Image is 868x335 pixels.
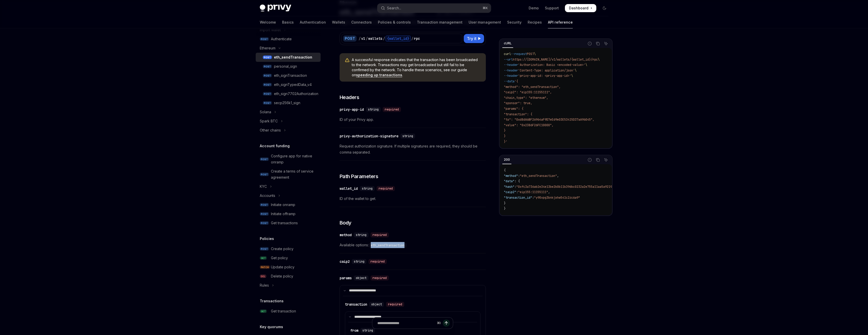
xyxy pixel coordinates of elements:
[340,242,486,248] span: Available options:
[260,247,269,251] span: POST
[504,74,518,78] span: --header
[368,107,379,111] span: string
[504,63,518,67] span: --header
[260,127,281,133] div: Other chains
[464,34,484,43] button: Try it
[371,302,382,306] span: object
[260,45,275,51] div: Ethereum
[282,16,294,28] a: Basics
[534,196,580,200] span: "y90vpg3bnkjxhw541c2zc6a9"
[263,101,272,105] span: POST
[271,255,288,261] div: Get policy
[271,153,318,165] div: Configure app for native onramp
[256,191,321,200] button: Toggle Accounts section
[256,182,321,191] button: Toggle KYC section
[504,190,516,194] span: "caip2"
[483,6,488,10] span: ⌘ K
[260,298,284,304] h5: Transactions
[256,44,321,53] button: Toggle Ethereum section
[256,126,321,135] button: Toggle Other chains section
[260,282,269,288] div: Rules
[256,34,321,44] a: POSTAuthenticate
[271,220,298,226] div: Get transactions
[518,63,585,67] span: 'Authorization: Basic <encoded-value>'
[600,4,608,12] button: Toggle dark mode
[274,63,297,69] div: personal_sign
[256,281,321,290] button: Toggle Rules section
[603,40,609,47] button: Ask AI
[271,211,296,217] div: Initiate offramp
[352,57,481,78] span: A successful response indicates that the transaction has been broadcasted to the network. Transac...
[356,276,366,280] span: object
[586,40,593,47] button: Report incorrect code
[504,168,506,172] span: {
[271,246,293,252] div: Create policy
[371,232,389,237] div: required
[260,157,269,161] span: POST
[378,16,411,28] a: Policies & controls
[586,157,593,163] button: Report incorrect code
[256,80,321,89] a: POSTeth_signTypedData_v4
[359,36,361,41] div: /
[417,16,463,28] a: Transaction management
[386,302,404,307] div: required
[511,52,527,56] span: --request
[548,190,550,194] span: ,
[256,152,321,167] a: POSTConfigure app for native onramp
[504,79,514,83] span: --data
[368,259,387,264] div: required
[256,53,321,62] a: POSTeth_sendTransaction
[300,16,326,28] a: Authentication
[369,243,407,248] code: eth_sendTransaction
[504,201,506,205] span: }
[260,118,278,124] div: Spark BTC
[385,35,411,42] div: {wallet_id}
[256,62,321,71] a: POSTpersonal_sign
[513,58,598,62] span: https://[DOMAIN_NAME]/v1/wallets/{wallet_id}/rpc
[271,308,296,314] div: Get transaction
[260,274,266,278] span: DEL
[366,36,368,41] div: /
[260,173,269,176] span: POST
[595,40,601,47] button: Copy the contents from the code block
[545,6,559,11] a: Support
[585,63,587,67] span: \
[377,186,395,191] div: required
[387,5,401,11] div: Search...
[504,90,552,94] span: "caip2": "eip155:11155111",
[443,320,450,327] button: Send message
[504,112,532,116] span: "transaction": {
[518,74,571,78] span: 'privy-app-id: <privy-app-id>'
[256,263,321,272] a: PATCHUpdate policy
[271,168,318,180] div: Create a terms of service agreement
[256,200,321,209] a: POSTInitiate onramp
[362,187,373,191] span: string
[256,98,321,107] a: POSTsecp256k1_sign
[504,128,506,133] span: }
[274,100,300,106] div: secp256k1_sign
[516,185,637,189] span: "0xfc3a736ab2e34e13be2b0b11b39dbc0232a2e755a11aa5a9219890d3b2c6c7d8"
[256,89,321,98] a: POSTeth_sign7702Authorization
[340,143,486,155] span: Request authorization signature. If multiple signatures are required, they should be comma separa...
[411,36,413,41] div: /
[260,324,283,330] h5: Key quorums
[263,83,272,87] span: POST
[256,107,321,117] button: Toggle Solana section
[504,207,506,211] span: }
[345,58,350,63] svg: Warning
[340,259,350,264] div: caip2
[256,209,321,218] a: POSTInitiate offramp
[356,73,402,77] a: speeding up transactions
[504,134,506,138] span: }
[467,35,476,42] span: Try it
[256,244,321,253] a: POSTCreate policy
[260,203,269,207] span: POST
[502,157,511,163] div: 200
[343,35,357,42] div: POST
[340,186,358,191] div: wallet_id
[518,190,548,194] span: "eip155:11155111"
[340,219,352,226] span: Body
[271,264,294,270] div: Update policy
[504,140,507,144] span: }'
[260,183,267,190] div: KYC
